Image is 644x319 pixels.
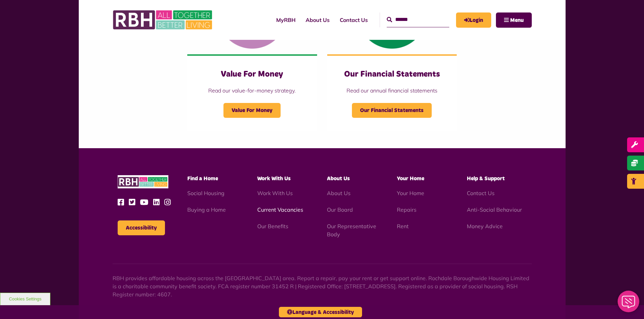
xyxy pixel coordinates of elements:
[113,7,214,33] img: RBH
[327,176,350,181] span: About Us
[397,190,424,196] a: Your Home
[335,11,373,29] a: Contact Us
[118,220,165,235] button: Accessibility
[510,18,524,23] span: Menu
[327,206,353,213] a: Our Board
[341,69,443,80] h3: Our Financial Statements
[257,190,293,196] a: Work With Us
[341,86,443,95] p: Read our annual financial statements
[279,307,362,317] button: Language & Accessibility
[327,223,376,238] a: Our Representative Body
[271,11,301,29] a: MyRBH
[257,223,288,230] a: Our Benefits
[201,69,303,80] h3: Value For Money
[301,11,335,29] a: About Us
[467,223,503,230] a: Money Advice
[187,206,226,213] a: Buying a Home
[201,86,303,95] p: Read our value-for-money strategy.
[187,190,224,196] a: Social Housing - open in a new tab
[352,103,432,118] span: Our Financial Statements
[118,175,168,188] img: RBH
[467,190,495,196] a: Contact Us
[397,206,416,213] a: Repairs
[257,176,291,181] span: Work With Us
[113,274,532,298] p: RBH provides affordable housing across the [GEOGRAPHIC_DATA] area. Report a repair, pay your rent...
[257,206,303,213] a: Current Vacancies
[397,176,424,181] span: Your Home
[223,103,281,118] span: Value For Money
[397,223,409,230] a: Rent
[467,176,505,181] span: Help & Support
[614,289,644,319] iframe: Netcall Web Assistant for live chat
[496,12,532,28] button: Navigation
[467,206,522,213] a: Anti-Social Behaviour
[187,176,218,181] span: Find a Home
[387,12,449,27] input: Search
[327,190,351,196] a: About Us
[456,12,491,28] a: MyRBH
